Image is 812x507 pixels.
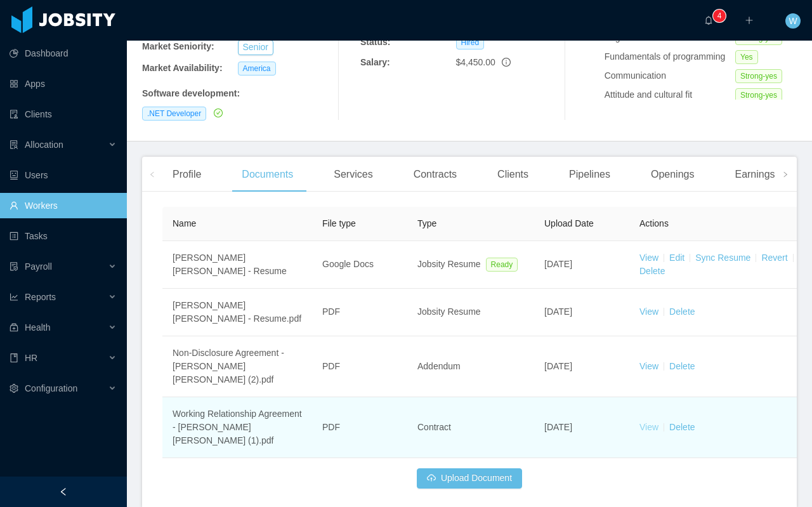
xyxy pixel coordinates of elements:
[456,57,495,67] span: $4,450.00
[10,102,117,127] a: icon: auditClients
[735,50,758,64] span: Yes
[704,16,713,25] i: icon: bell
[10,323,18,332] i: icon: medicine-box
[417,468,522,489] button: icon: cloud-uploadUpload Document
[669,253,684,263] a: Edit
[10,193,117,218] a: icon: userWorkers
[25,292,56,302] span: Reports
[669,361,695,371] a: Delete
[312,289,407,336] td: PDF
[10,140,18,149] i: icon: solution
[10,262,18,271] i: icon: file-protect
[214,109,223,117] i: icon: check-circle
[761,253,787,263] a: Revert
[142,107,206,121] span: .NET Developer
[782,171,789,178] i: icon: right
[789,13,797,29] span: W
[735,88,782,102] span: Strong-yes
[417,422,451,432] span: Contract
[25,322,50,333] span: Health
[639,218,669,228] span: Actions
[695,253,750,263] a: Sync Resume
[10,162,117,188] a: icon: robotUsers
[417,306,481,317] span: Jobsity Resume
[10,223,117,249] a: icon: profileTasks
[238,40,273,55] button: Senior
[544,218,594,228] span: Upload Date
[312,397,407,458] td: PDF
[312,241,407,289] td: Google Docs
[417,259,481,269] span: Jobsity Resume
[502,58,511,67] span: info-circle
[162,289,312,336] td: [PERSON_NAME] [PERSON_NAME] - Resume.pdf
[669,422,695,432] a: Delete
[713,10,726,22] sup: 4
[641,157,705,192] div: Openings
[10,71,117,96] a: icon: appstoreApps
[162,397,312,458] td: Working Relationship Agreement - [PERSON_NAME] [PERSON_NAME] (1).pdf
[735,69,782,83] span: Strong-yes
[312,336,407,397] td: PDF
[360,57,390,67] b: Salary:
[25,140,63,150] span: Allocation
[10,41,117,66] a: icon: pie-chartDashboard
[403,157,467,192] div: Contracts
[745,16,754,25] i: icon: plus
[605,50,735,63] div: Fundamentals of programming
[149,171,155,178] i: icon: left
[544,422,572,432] span: [DATE]
[487,157,539,192] div: Clients
[211,108,223,118] a: icon: check-circle
[605,69,735,82] div: Communication
[324,157,383,192] div: Services
[232,157,303,192] div: Documents
[25,353,37,363] span: HR
[25,261,52,272] span: Payroll
[544,306,572,317] span: [DATE]
[639,361,658,371] a: View
[639,422,658,432] a: View
[360,37,390,47] b: Status:
[10,293,18,301] i: icon: line-chart
[142,88,240,98] b: Software development :
[456,36,485,49] span: Hired
[639,253,658,263] a: View
[605,88,735,102] div: Attitude and cultural fit
[142,41,214,51] b: Market Seniority:
[486,258,518,272] span: Ready
[559,157,620,192] div: Pipelines
[10,353,18,362] i: icon: book
[142,63,223,73] b: Market Availability:
[25,383,77,393] span: Configuration
[669,306,695,317] a: Delete
[10,384,18,393] i: icon: setting
[162,336,312,397] td: Non-Disclosure Agreement - [PERSON_NAME] [PERSON_NAME] (2).pdf
[639,306,658,317] a: View
[544,361,572,371] span: [DATE]
[417,361,461,371] span: Addendum
[173,218,196,228] span: Name
[639,266,665,276] a: Delete
[717,10,722,22] p: 4
[417,218,436,228] span: Type
[162,157,211,192] div: Profile
[162,241,312,289] td: [PERSON_NAME] [PERSON_NAME] - Resume
[322,218,356,228] span: File type
[544,259,572,269] span: [DATE]
[238,62,276,76] span: America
